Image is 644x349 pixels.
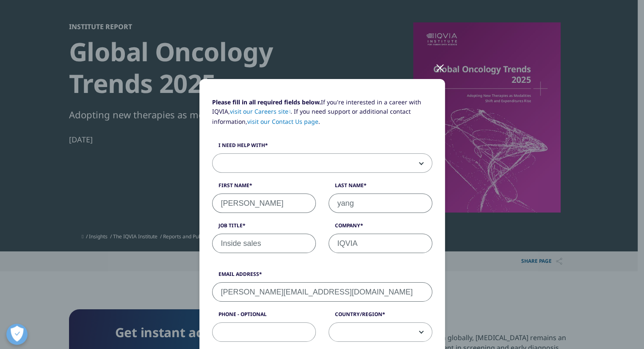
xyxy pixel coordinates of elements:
[212,142,432,153] label: I need help with
[212,98,432,133] p: If you're interested in a career with IQVIA, . If you need support or additional contact informat...
[230,107,291,115] a: visit our Careers site
[329,182,432,194] label: Last Name
[212,182,316,194] label: First Name
[329,222,432,234] label: Company
[329,311,432,322] label: Country/Region
[6,324,28,345] button: Open Preferences
[212,270,432,282] label: Email Address
[212,222,316,234] label: Job Title
[212,98,321,106] strong: Please fill in all required fields below.
[247,117,318,125] a: visit our Contact Us page
[212,311,316,322] label: Phone - Optional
